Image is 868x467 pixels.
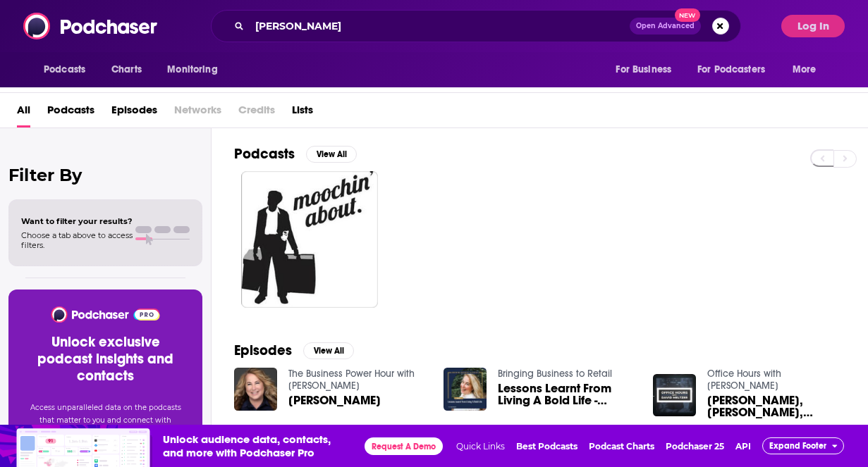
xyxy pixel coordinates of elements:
button: Open AdvancedNew [630,18,701,35]
span: Charts [111,60,142,80]
a: Leigh Burgess [288,394,381,406]
span: Quick Links [456,441,505,452]
span: New [675,8,700,22]
a: Sid Rao, Veronica Romney, Leigh Burgess [707,394,845,418]
a: Episodes [111,99,157,127]
button: open menu [783,56,834,83]
button: Request A Demo [365,437,443,455]
span: Expand Footer [769,441,826,451]
span: Podcasts [44,60,85,80]
button: open menu [157,56,236,83]
p: Access unparalleled data on the podcasts that matter to you and connect with confidence. [25,401,185,440]
button: Expand Footer [762,437,844,454]
h2: Podcasts [234,145,295,163]
img: Podchaser - Follow, Share and Rate Podcasts [50,306,161,323]
button: open menu [688,56,786,83]
span: [PERSON_NAME] [288,394,381,406]
img: Insights visual [16,428,152,467]
button: open menu [34,56,104,83]
button: Log In [781,15,845,37]
a: Podcast Charts [589,441,654,452]
img: Sid Rao, Veronica Romney, Leigh Burgess [653,374,696,417]
h2: Episodes [234,342,292,359]
a: EpisodesView All [234,342,354,359]
a: PodcastsView All [234,145,357,163]
span: Networks [174,99,221,127]
span: Choose a tab above to access filters. [21,230,133,250]
button: open menu [606,56,689,83]
a: Best Podcasts [516,441,577,452]
span: Want to filter your results? [21,216,133,226]
h3: Unlock exclusive podcast insights and contacts [25,334,185,385]
a: Podcasts [47,99,94,127]
a: Lessons Learnt From Living A Bold Life - Leigh Burgess [498,382,636,406]
span: For Business [616,60,671,80]
a: API [735,441,751,452]
span: Monitoring [167,60,217,80]
a: Charts [102,56,150,83]
img: Lessons Learnt From Living A Bold Life - Leigh Burgess [444,368,487,411]
span: Unlock audience data, contacts, and more with Podchaser Pro [163,432,353,459]
div: Search podcasts, credits, & more... [211,10,741,42]
span: For Podcasters [697,60,765,80]
button: View All [303,342,354,359]
span: [PERSON_NAME], [PERSON_NAME], [PERSON_NAME] [707,394,845,418]
a: Bringing Business to Retail [498,368,612,380]
a: All [17,99,30,127]
a: The Business Power Hour with Deb Krier [288,368,415,392]
a: Office Hours with David Meltzer [707,368,781,392]
img: Leigh Burgess [234,368,277,411]
span: Credits [238,99,275,127]
input: Search podcasts, credits, & more... [250,15,630,37]
img: Podchaser - Follow, Share and Rate Podcasts [23,13,159,39]
h2: Filter By [8,165,202,185]
span: Open Advanced [636,23,695,30]
a: Podchaser 25 [666,441,724,452]
a: Lists [292,99,313,127]
button: View All [306,146,357,163]
span: Lessons Learnt From Living A Bold Life - [PERSON_NAME] [498,382,636,406]
span: More [793,60,817,80]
